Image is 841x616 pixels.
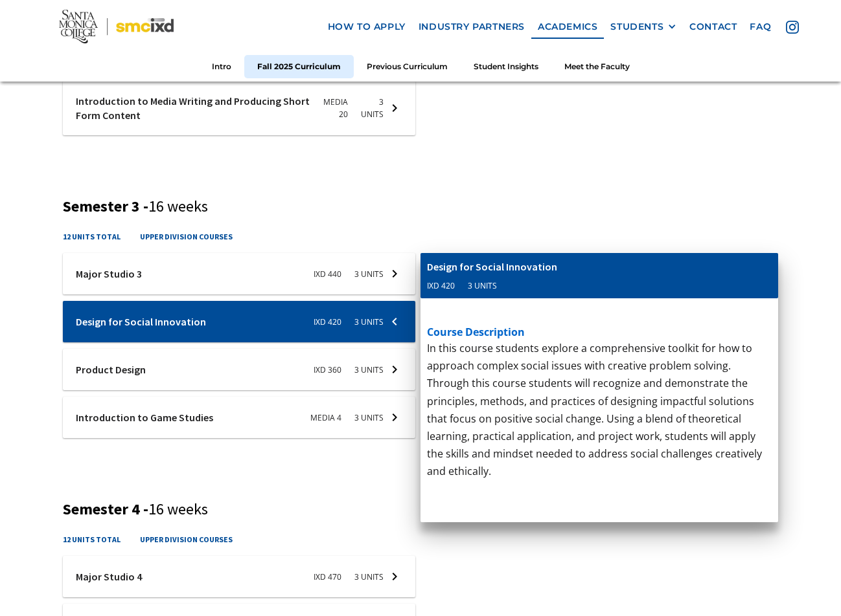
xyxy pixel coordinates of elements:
[244,54,354,78] a: Fall 2025 Curriculum
[321,15,412,39] a: how to apply
[354,54,461,78] a: Previous Curriculum
[786,21,799,34] img: icon - instagram
[63,500,778,519] h3: Semester 4 -
[140,533,233,545] h4: upper division courses
[610,21,663,32] div: STUDENTS
[551,54,643,78] a: Meet the Faculty
[63,533,121,545] h4: 12 units total
[148,499,208,519] span: 16 weeks
[461,54,551,78] a: Student Insights
[59,10,174,43] img: Santa Monica College - SMC IxD logo
[743,15,778,39] a: faq
[683,15,743,39] a: contact
[531,15,604,39] a: Academics
[63,197,778,216] h3: Semester 3 -
[199,54,244,78] a: Intro
[412,15,531,39] a: industry partners
[140,230,233,243] h4: upper division courses
[148,196,208,216] span: 16 weeks
[63,230,121,243] h4: 12 units total
[610,21,676,32] div: STUDENTS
